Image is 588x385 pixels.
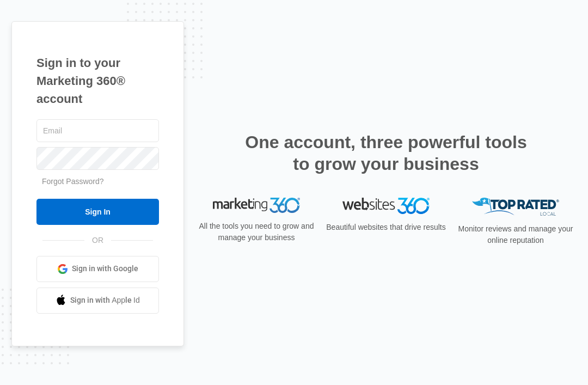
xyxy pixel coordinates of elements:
[36,119,159,142] input: Email
[36,54,159,108] h1: Sign in to your Marketing 360® account
[36,199,159,225] input: Sign In
[455,223,577,246] p: Monitor reviews and manage your online reputation
[325,222,447,233] p: Beautiful websites that drive results
[84,235,111,246] span: OR
[42,177,104,186] a: Forgot Password?
[242,131,530,175] h2: One account, three powerful tools to grow your business
[195,221,317,243] p: All the tools you need to grow and manage your business
[213,198,300,213] img: Marketing 360
[36,256,159,282] a: Sign in with Google
[472,198,559,216] img: Top Rated Local
[36,288,159,314] a: Sign in with Apple Id
[70,295,140,306] span: Sign in with Apple Id
[342,198,430,213] img: Websites 360
[72,263,138,274] span: Sign in with Google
